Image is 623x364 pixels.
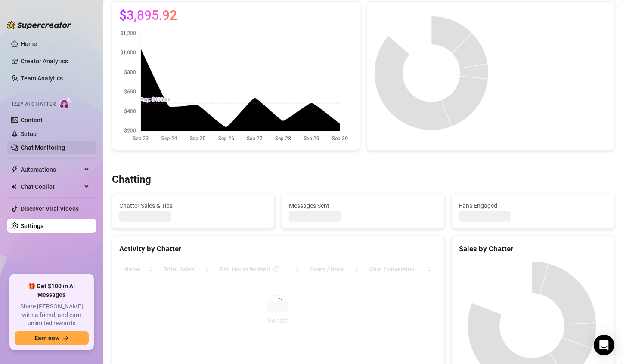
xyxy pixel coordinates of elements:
[11,184,17,190] img: Chat Copilot
[594,335,614,355] div: Open Intercom Messenger
[289,201,437,210] span: Messages Sent
[21,163,82,176] span: Automations
[119,243,437,255] div: Activity by Chatter
[459,243,607,255] div: Sales by Chatter
[15,282,89,299] span: 🎁 Get $100 in AI Messages
[21,222,43,229] a: Settings
[7,21,71,29] img: logo-BBDzfeDw.svg
[11,166,18,173] span: thunderbolt
[63,335,69,341] span: arrow-right
[59,97,72,109] img: AI Chatter
[15,331,89,345] button: Earn nowarrow-right
[15,302,89,328] span: Share [PERSON_NAME] with a friend, and earn unlimited rewards
[21,180,82,194] span: Chat Copilot
[21,130,37,137] a: Setup
[21,40,37,47] a: Home
[273,297,283,307] span: loading
[34,335,59,342] span: Earn now
[21,144,65,151] a: Chat Monitoring
[12,100,56,108] span: Izzy AI Chatter
[112,173,151,187] h3: Chatting
[119,9,177,22] span: $3,895.92
[21,205,79,212] a: Discover Viral Videos
[21,75,63,82] a: Team Analytics
[21,54,90,68] a: Creator Analytics
[21,117,43,123] a: Content
[459,201,607,210] span: Fans Engaged
[119,201,267,210] span: Chatter Sales & Tips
